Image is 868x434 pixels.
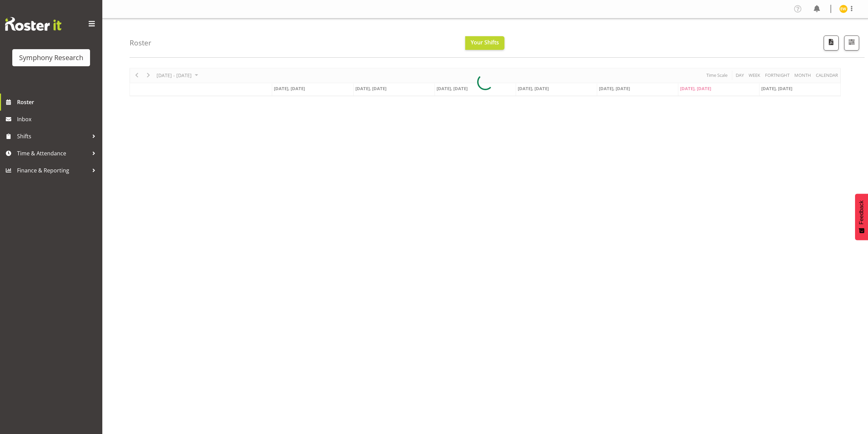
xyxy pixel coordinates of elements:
[17,148,89,158] span: Time & Attendance
[465,36,504,50] button: Your Shifts
[130,39,151,47] h4: Roster
[839,5,848,13] img: enrica-walsh11863.jpg
[855,194,868,240] button: Feedback - Show survey
[17,131,89,141] span: Shifts
[471,39,499,46] span: Your Shifts
[844,36,859,51] button: Filter Shifts
[19,53,83,63] div: Symphony Research
[824,36,839,51] button: Download a PDF of the roster according to the set date range.
[17,165,89,176] span: Finance & Reporting
[5,17,61,31] img: Rosterit website logo
[17,97,99,107] span: Roster
[17,114,99,124] span: Inbox
[858,200,865,224] span: Feedback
